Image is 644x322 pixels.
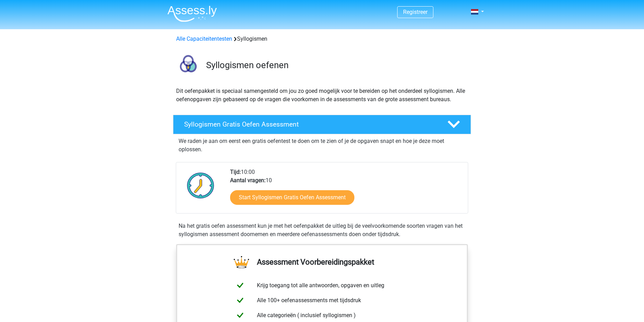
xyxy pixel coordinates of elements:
a: Registreer [403,9,427,15]
p: We raden je aan om eerst een gratis oefentest te doen om te zien of je de opgaven snapt en hoe je... [179,137,465,154]
img: Klok [183,168,218,203]
img: syllogismen [173,51,203,81]
h4: Syllogismen Gratis Oefen Assessment [184,120,436,128]
img: Assessly [167,6,217,22]
a: Syllogismen Gratis Oefen Assessment [170,115,474,134]
h3: Syllogismen oefenen [206,60,465,71]
b: Aantal vragen: [230,177,266,184]
p: Dit oefenpakket is speciaal samengesteld om jou zo goed mogelijk voor te bereiden op het onderdee... [176,87,468,104]
div: 10:00 10 [225,168,468,213]
div: Na het gratis oefen assessment kun je met het oefenpakket de uitleg bij de veelvoorkomende soorte... [176,222,468,239]
a: Start Syllogismen Gratis Oefen Assessment [230,190,354,205]
div: Syllogismen [173,35,471,43]
b: Tijd: [230,169,241,175]
a: Alle Capaciteitentesten [176,35,232,42]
